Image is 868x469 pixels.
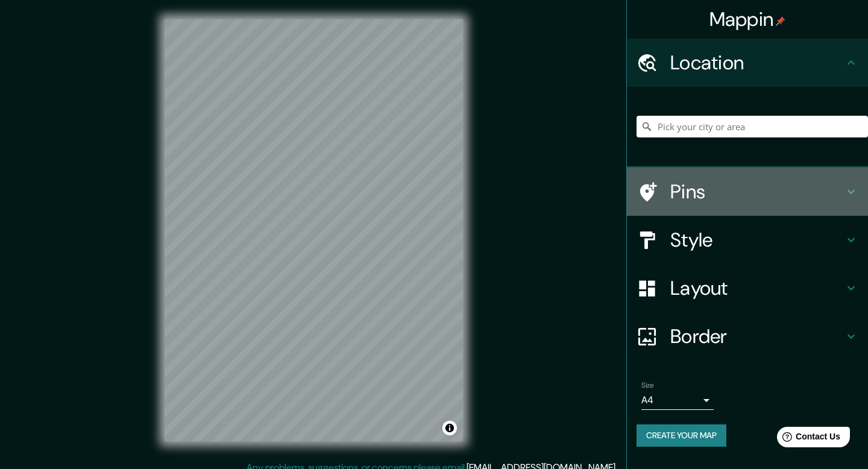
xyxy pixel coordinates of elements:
[641,391,714,410] div: A4
[670,324,844,348] h4: Border
[627,312,868,360] div: Border
[637,424,726,447] button: Create your map
[627,39,868,87] div: Location
[442,421,457,435] button: Toggle attribution
[776,16,785,26] img: pin-icon.png
[761,422,855,456] iframe: Help widget launcher
[627,264,868,312] div: Layout
[670,180,844,204] h4: Pins
[670,51,844,75] h4: Location
[670,228,844,252] h4: Style
[627,168,868,216] div: Pins
[709,7,786,31] h4: Mappin
[670,276,844,300] h4: Layout
[637,116,868,137] input: Pick your city or area
[165,19,463,441] canvas: Map
[641,380,654,391] label: Size
[627,216,868,264] div: Style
